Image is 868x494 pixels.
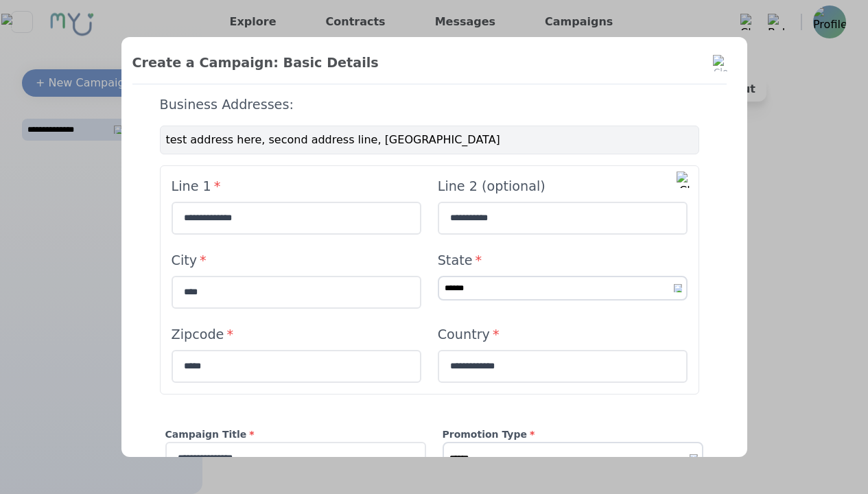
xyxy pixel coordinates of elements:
[160,95,699,115] h4: Business Addresses:
[132,54,727,73] h2: Create a Campaign: Basic Details
[438,325,688,344] h4: Country
[677,172,693,188] img: Close new address
[160,126,699,154] div: test address here, second address line, [GEOGRAPHIC_DATA]
[172,177,421,196] h4: Line 1
[165,427,426,442] h4: Campaign Title
[713,55,729,71] img: Close
[443,427,703,442] h4: Promotion Type
[172,251,421,270] h4: City
[438,177,688,196] h4: Line 2 (optional)
[438,251,688,270] h4: State
[172,325,421,344] h4: Zipcode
